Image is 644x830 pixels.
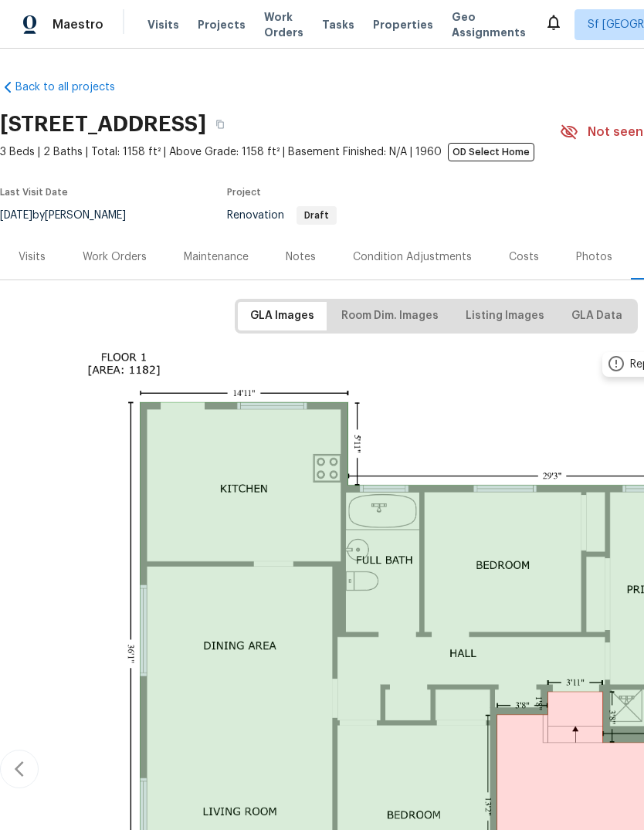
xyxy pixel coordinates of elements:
div: Visits [19,249,46,265]
button: Room Dim. Images [329,302,451,330]
span: Visits [147,17,179,32]
span: Geo Assignments [452,9,526,40]
span: Maestro [53,17,103,32]
span: Renovation [227,210,337,221]
span: Work Orders [264,9,303,40]
span: Room Dim. Images [341,307,439,326]
div: Condition Adjustments [353,249,472,265]
button: Listing Images [453,302,557,330]
div: Costs [509,249,539,265]
span: GLA Data [571,307,622,326]
span: Projects [198,17,246,32]
div: Work Orders [83,249,147,265]
div: Notes [286,249,316,265]
span: OD Select Home [448,143,534,161]
span: Draft [298,211,335,220]
span: Tasks [322,19,354,30]
div: Maintenance [184,249,249,265]
div: Photos [576,249,612,265]
span: Listing Images [466,307,544,326]
span: Project [227,188,261,197]
button: GLA Images [238,302,327,330]
button: GLA Data [559,302,635,330]
span: GLA Images [250,307,314,326]
span: Properties [373,17,433,32]
button: Copy Address [206,110,234,138]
